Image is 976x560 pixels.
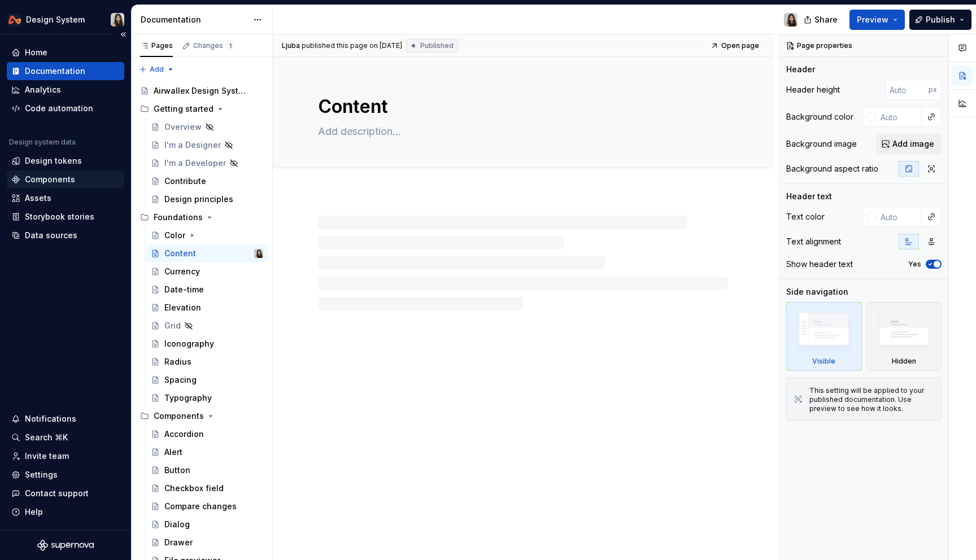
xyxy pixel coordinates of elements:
div: Text color [786,211,825,222]
button: Add [136,62,178,77]
a: Invite team [7,447,124,465]
button: Preview [849,10,905,30]
div: This setting will be applied to your published documentation. Use preview to see how it looks. [809,386,934,413]
div: Home [25,47,47,58]
span: Ljuba [282,41,300,50]
div: Assets [25,193,51,204]
a: Drawer [146,533,268,552]
div: Date-time [164,284,204,295]
div: Analytics [25,84,61,95]
a: Components [7,170,124,189]
a: Typography [146,389,268,407]
div: Overview [164,121,202,133]
div: Background aspect ratio [786,163,878,174]
a: Home [7,43,124,62]
a: Iconography [146,335,268,353]
div: Design tokens [25,155,82,167]
div: Header text [786,191,832,202]
a: Open page [707,38,764,54]
a: Checkbox field [146,479,268,497]
div: I'm a Designer [164,139,221,151]
div: Components [154,410,204,422]
a: Accordion [146,425,268,443]
a: Elevation [146,299,268,317]
span: 1 [225,41,234,50]
div: Hidden [866,302,942,371]
button: Collapse sidebar [115,27,131,42]
a: Date-time [146,281,268,299]
div: Typography [164,392,212,404]
div: Background color [786,111,853,123]
div: Accordion [164,428,204,440]
svg: Supernova Logo [37,540,94,551]
div: Storybook stories [25,211,94,222]
div: I'm a Developer [164,158,226,169]
div: Spacing [164,374,197,386]
img: Xiangjun [254,249,263,258]
div: Components [136,407,268,425]
img: Xiangjun [784,13,798,27]
div: Settings [25,469,58,480]
div: Contact support [25,488,89,499]
button: Design SystemXiangjun [2,7,129,32]
a: Assets [7,189,124,207]
div: Drawer [164,537,193,548]
span: Preview [857,14,888,25]
div: Radius [164,356,191,368]
button: Contact support [7,484,124,502]
div: Header [786,64,815,75]
a: Settings [7,466,124,484]
a: Radius [146,353,268,371]
div: Iconography [164,338,214,349]
div: Side navigation [786,286,848,297]
a: Compare changes [146,497,268,515]
span: Published [420,41,454,50]
div: Visible [812,357,835,366]
a: Button [146,461,268,479]
div: Design principles [164,194,233,205]
div: Code automation [25,103,93,114]
div: Foundations [136,208,268,226]
a: Color [146,226,268,244]
div: Grid [164,320,181,331]
div: Pages [140,41,173,50]
div: Button [164,465,190,476]
input: Auto [885,80,929,100]
span: Open page [721,41,759,50]
a: ContentXiangjun [146,244,268,262]
div: Text alignment [786,236,841,247]
div: Alert [164,447,182,458]
div: Design System [26,14,85,25]
a: Currency [146,262,268,281]
a: Spacing [146,371,268,389]
button: Notifications [7,410,124,428]
a: Design principles [146,190,268,208]
span: Share [814,14,838,25]
div: Hidden [892,357,916,366]
div: Invite team [25,450,69,462]
span: Add image [892,138,934,150]
div: Checkbox field [164,483,224,494]
a: I'm a Developer [146,154,268,172]
img: Xiangjun [111,13,124,27]
a: Data sources [7,226,124,244]
a: I'm a Designer [146,136,268,154]
div: Components [25,174,75,185]
a: Airwallex Design System [136,82,268,100]
div: Getting started [136,100,268,118]
p: px [929,85,937,94]
div: Documentation [141,14,247,25]
div: Data sources [25,230,77,241]
a: Analytics [7,81,124,99]
label: Yes [908,260,921,269]
div: Currency [164,266,200,277]
div: published this page on [DATE] [302,41,402,50]
a: Contribute [146,172,268,190]
div: Getting started [154,103,213,115]
div: Color [164,230,185,241]
span: Publish [926,14,955,25]
img: 0733df7c-e17f-4421-95a9-ced236ef1ff0.png [8,13,21,27]
a: Overview [146,118,268,136]
div: Show header text [786,259,853,270]
div: Search ⌘K [25,432,68,443]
